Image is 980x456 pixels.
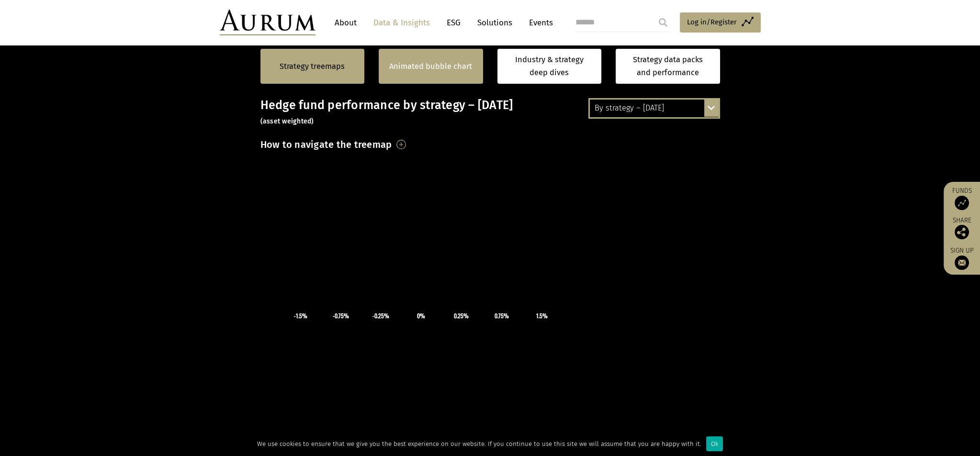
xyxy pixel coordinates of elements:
[955,225,969,239] img: Share this post
[706,436,723,451] div: Ok
[948,217,975,239] div: Share
[260,98,720,127] h3: Hedge fund performance by strategy – [DATE]
[260,136,392,153] h3: How to navigate the treemap
[369,14,435,32] a: Data & Insights
[616,49,720,84] a: Strategy data packs and performance
[955,196,969,210] img: Access Funds
[948,246,975,270] a: Sign up
[330,14,361,32] a: About
[524,14,553,32] a: Events
[260,117,314,125] small: (asset weighted)
[473,14,517,32] a: Solutions
[280,60,345,73] a: Strategy treemaps
[220,10,315,35] img: Aurum
[687,16,737,28] span: Log in/Register
[955,256,969,270] img: Sign up to our newsletter
[442,14,465,32] a: ESG
[590,100,719,117] div: By strategy – [DATE]
[680,12,761,33] a: Log in/Register
[653,13,673,32] input: Submit
[389,60,472,73] a: Animated bubble chart
[948,187,975,210] a: Funds
[497,49,602,84] a: Industry & strategy deep dives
